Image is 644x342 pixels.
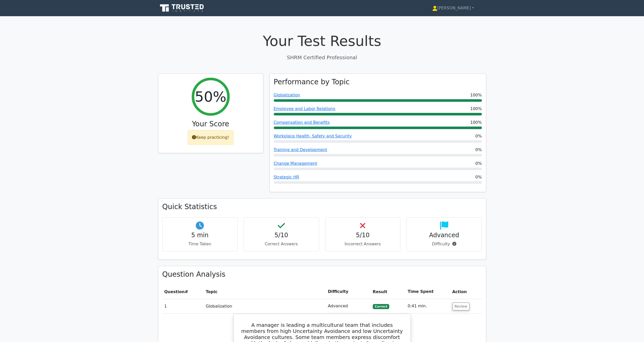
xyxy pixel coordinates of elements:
th: Result [371,285,406,299]
th: Topic [204,285,326,299]
h4: 5/10 [248,232,315,239]
h4: Advanced [411,232,478,239]
td: 0:41 min. [406,299,450,313]
p: Difficulty [411,241,478,247]
span: 100% [470,106,482,112]
th: Action [450,285,482,299]
h4: 5 min [167,232,233,239]
span: Correct [373,304,389,309]
a: [PERSON_NAME] [420,3,486,13]
div: Keep practicing! [188,130,233,145]
td: 1 [162,299,204,313]
button: Review [452,303,470,310]
th: Time Spent [406,285,450,299]
span: 0% [475,133,482,139]
span: Question [164,289,185,294]
td: Globalization [204,299,326,313]
a: Change Management [274,161,317,166]
p: Time Taken [167,241,233,247]
p: Incorrect Answers [329,241,396,247]
h3: Question Analysis [162,270,482,279]
a: Training and Development [274,147,327,152]
a: Compensation and Benefits [274,120,330,125]
th: # [162,285,204,299]
h2: 50% [195,88,226,105]
td: Advanced [326,299,371,313]
span: 0% [475,160,482,167]
a: Strategic HR [274,175,299,179]
h3: Your Score [162,120,259,128]
a: Employee and Labor Relations [274,106,335,111]
span: 100% [470,119,482,126]
h3: Performance by Topic [274,78,350,86]
th: Difficulty [326,285,371,299]
span: 0% [475,147,482,153]
h1: Your Test Results [158,32,486,49]
span: 100% [470,92,482,98]
h3: Quick Statistics [162,203,482,211]
a: Workplace Health, Safety and Security [274,134,352,138]
h4: 5/10 [329,232,396,239]
p: Correct Answers [248,241,315,247]
span: 0% [475,174,482,180]
a: Globalization [274,93,300,97]
p: SHRM Certified Professional [158,54,486,61]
